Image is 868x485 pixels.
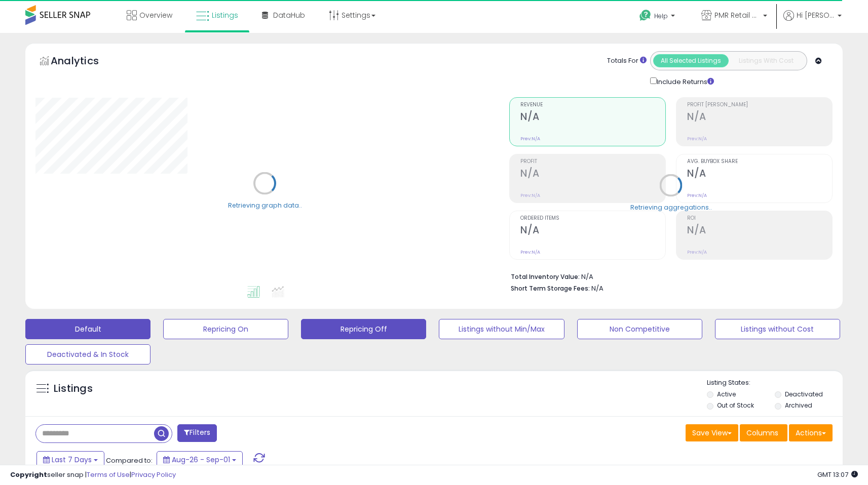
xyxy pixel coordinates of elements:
button: Actions [789,424,833,441]
a: Help [631,2,685,33]
span: Aug-26 - Sep-01 [172,455,230,465]
h5: Analytics [51,54,119,70]
label: Archived [785,401,812,410]
span: Hi [PERSON_NAME] [797,10,835,20]
div: Retrieving aggregations.. [630,203,712,212]
label: Active [717,390,736,398]
a: Privacy Policy [131,470,176,479]
a: Terms of Use [87,470,130,479]
button: Deactivated & In Stock [25,344,150,365]
button: Listings without Cost [715,319,840,339]
button: Listings without Min/Max [439,319,564,339]
i: Get Help [639,9,652,22]
div: Retrieving graph data.. [228,200,302,210]
button: Default [25,319,150,339]
button: Columns [740,424,787,441]
span: Columns [746,428,778,438]
button: Non Competitive [577,319,702,339]
button: Repricing On [163,319,288,339]
button: Listings With Cost [728,54,804,67]
button: All Selected Listings [653,54,729,67]
button: Filters [177,424,217,442]
div: Include Returns [643,75,726,87]
span: Last 7 Days [52,455,92,465]
div: Totals For [607,56,647,66]
span: DataHub [273,10,305,20]
button: Save View [686,424,738,441]
span: Listings [212,10,238,20]
span: Overview [139,10,172,20]
span: Help [654,12,668,20]
button: Aug-26 - Sep-01 [157,451,243,468]
label: Out of Stock [717,401,754,410]
button: Last 7 Days [36,451,104,468]
h5: Listings [54,382,93,396]
span: 2025-09-9 13:07 GMT [817,470,858,479]
label: Deactivated [785,390,823,398]
p: Listing States: [707,378,843,388]
a: Hi [PERSON_NAME] [783,10,842,33]
div: seller snap | | [10,470,176,480]
span: Compared to: [106,456,153,465]
button: Repricing Off [301,319,426,339]
strong: Copyright [10,470,47,479]
span: PMR Retail USA LLC [714,10,760,20]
